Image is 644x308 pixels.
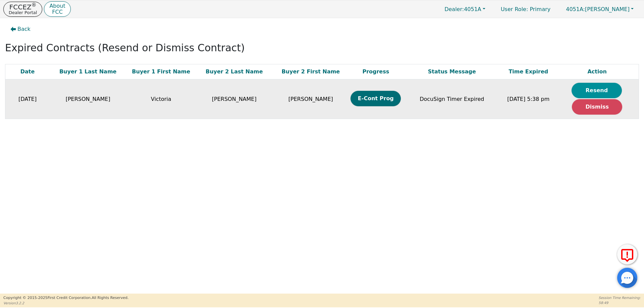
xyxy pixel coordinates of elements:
[51,68,124,76] div: Buyer 1 Last Name
[572,99,622,115] button: Dismiss
[444,6,481,12] span: 4051A
[501,6,528,12] span: User Role :
[5,79,50,119] td: [DATE]
[288,96,333,102] span: [PERSON_NAME]
[351,68,401,76] div: Progress
[599,300,641,305] p: 58:49
[7,68,48,76] div: Date
[617,244,637,264] button: Report Error to FCC
[32,2,37,8] sup: ®
[66,96,110,102] span: [PERSON_NAME]
[3,295,128,301] p: Copyright © 2015- 2025 First Credit Corporation.
[351,91,401,106] button: E-Cont Prog
[5,42,639,54] h2: Expired Contracts (Resend or Dismiss Contract)
[128,68,194,76] div: Buyer 1 First Name
[501,79,555,119] td: [DATE] 5:38 pm
[559,4,641,14] button: 4051A:[PERSON_NAME]
[198,68,271,76] div: Buyer 2 Last Name
[44,1,70,17] button: AboutFCC
[9,10,37,15] p: Dealer Portal
[5,21,36,37] button: Back
[151,96,171,102] span: Victoria
[9,4,37,10] p: FCCEZ
[212,96,257,102] span: [PERSON_NAME]
[503,68,554,76] div: Time Expired
[92,296,128,300] span: All Rights Reserved.
[444,6,464,12] span: Dealer:
[49,3,65,9] p: About
[572,83,622,98] button: Resend
[404,68,499,76] div: Status Message
[17,25,31,33] span: Back
[3,2,42,17] button: FCCEZ®Dealer Portal
[566,6,585,12] span: 4051A:
[557,68,637,76] div: Action
[599,295,641,300] p: Session Time Remaining:
[494,3,557,16] a: User Role: Primary
[49,9,65,15] p: FCC
[566,6,630,12] span: [PERSON_NAME]
[3,301,128,306] p: Version 3.2.2
[274,68,347,76] div: Buyer 2 First Name
[437,4,492,14] button: Dealer:4051A
[494,3,557,16] p: Primary
[402,79,501,119] td: DocuSign Timer Expired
